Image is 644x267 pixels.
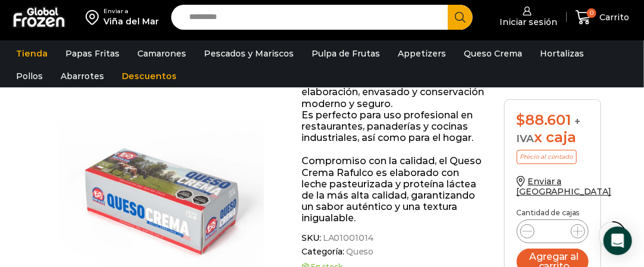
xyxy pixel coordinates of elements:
[302,247,486,257] span: Categoría:
[517,176,612,197] a: Enviar a [GEOGRAPHIC_DATA]
[517,112,589,146] div: x caja
[491,1,561,33] a: Iniciar sesión
[10,42,54,65] a: Tienda
[534,42,590,65] a: Hortalizas
[517,150,577,164] p: Precio al contado
[541,223,564,240] input: Product quantity
[10,65,49,87] a: Pollos
[198,42,300,65] a: Pescados y Mariscos
[448,5,473,30] button: Search button
[604,227,632,255] div: Open Intercom Messenger
[517,111,571,128] bdi: 88.601
[55,65,110,87] a: Abarrotes
[302,155,486,224] p: Compromiso con la calidad, el Queso Crema Rafulco es elaborado con leche pasteurizada y proteína ...
[302,233,486,243] span: SKU:
[59,42,125,65] a: Papas Fritas
[573,4,632,32] a: 0 Carrito
[103,7,159,15] div: Enviar a
[344,247,373,257] a: Queso
[116,65,183,87] a: Descuentos
[497,16,557,28] span: Iniciar sesión
[517,209,589,217] p: Cantidad de cajas
[596,11,629,23] span: Carrito
[392,42,452,65] a: Appetizers
[458,42,528,65] a: Queso Crema
[131,42,192,65] a: Camarones
[321,233,375,243] span: LA01001014
[517,111,526,128] span: $
[306,42,386,65] a: Pulpa de Frutas
[103,15,159,27] div: Viña del Mar
[86,7,103,27] img: address-field-icon.svg
[517,115,581,145] span: + IVA
[302,52,486,144] p: Este producto ha sido desarrollado bajo los más altos estándares de calidad, asegurando un proces...
[587,8,596,18] span: 0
